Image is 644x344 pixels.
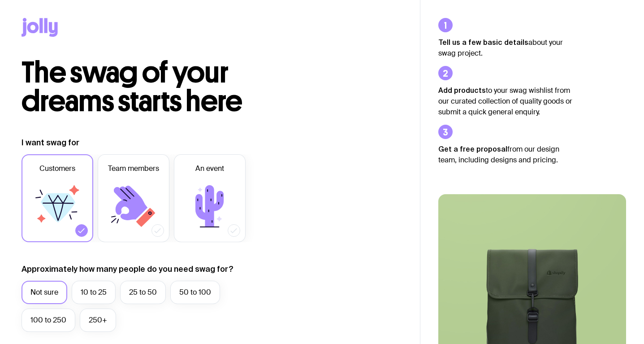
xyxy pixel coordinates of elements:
strong: Tell us a few basic details [438,38,528,46]
label: Approximately how many people do you need swag for? [22,264,233,274]
label: 10 to 25 [72,281,116,304]
strong: Add products [438,86,486,94]
span: Team members [108,163,159,174]
strong: Get a free proposal [438,145,507,153]
label: 100 to 250 [22,309,75,332]
span: An event [195,163,224,174]
span: The swag of your dreams starts here [22,55,242,119]
label: I want swag for [22,137,79,148]
label: Not sure [22,281,67,304]
span: Customers [39,163,75,174]
label: 250+ [80,309,116,332]
label: 25 to 50 [120,281,166,304]
label: 50 to 100 [170,281,220,304]
p: to your swag wishlist from our curated collection of quality goods or submit a quick general enqu... [438,85,573,118]
p: from our design team, including designs and pricing. [438,144,573,165]
p: about your swag project. [438,37,573,59]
